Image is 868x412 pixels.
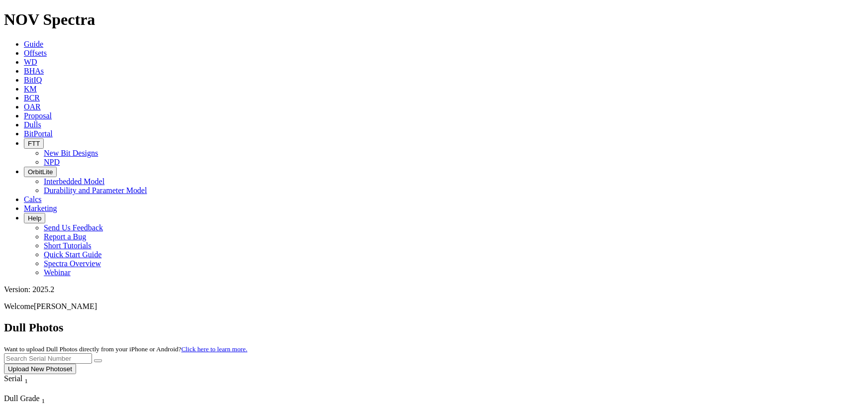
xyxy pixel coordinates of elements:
[4,394,40,403] span: Dull Grade
[24,94,40,102] a: BCR
[4,353,92,364] input: Search Serial Number
[24,40,43,48] a: Guide
[4,345,247,353] small: Want to upload Dull Photos directly from your iPhone or Android?
[4,321,864,334] h2: Dull Photos
[44,149,98,157] a: New Bit Designs
[24,85,37,93] a: KM
[28,214,41,222] span: Help
[24,58,37,66] a: WD
[24,111,52,120] a: Proposal
[4,374,46,394] div: Sort None
[4,374,46,385] div: Serial Sort None
[4,285,864,294] div: Version: 2025.2
[28,140,40,147] span: FTT
[24,67,44,75] a: BHAs
[24,377,28,385] sub: 1
[4,394,74,405] div: Dull Grade Sort None
[44,223,103,232] a: Send Us Feedback
[4,364,76,374] button: Upload New Photoset
[4,10,864,29] h1: NOV Spectra
[24,138,44,149] button: FTT
[24,49,47,57] a: Offsets
[4,374,22,383] span: Serial
[44,259,101,268] a: Spectra Overview
[24,195,42,204] a: Calcs
[44,241,92,250] a: Short Tutorials
[24,129,53,138] a: BitPortal
[4,302,864,311] p: Welcome
[24,167,57,177] button: OrbitLite
[44,232,86,241] a: Report a Bug
[42,397,45,405] sub: 1
[44,158,60,166] a: NPD
[4,385,46,394] div: Column Menu
[42,394,45,403] span: Sort None
[24,204,57,212] a: Marketing
[24,76,42,84] a: BitIQ
[34,302,97,310] span: [PERSON_NAME]
[44,268,71,277] a: Webinar
[24,103,41,111] a: OAR
[24,213,45,223] button: Help
[44,186,147,195] a: Durability and Parameter Model
[44,250,101,259] a: Quick Start Guide
[24,120,41,129] a: Dulls
[182,345,248,353] a: Click here to learn more.
[28,168,53,176] span: OrbitLite
[24,374,28,383] span: Sort None
[44,177,104,186] a: Interbedded Model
